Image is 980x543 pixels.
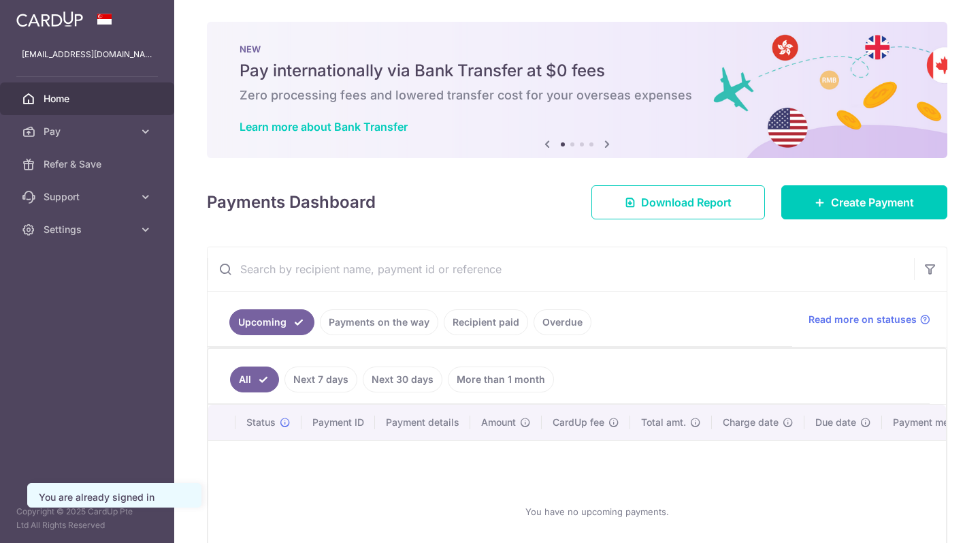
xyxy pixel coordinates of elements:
h6: Zero processing fees and lowered transfer cost for your overseas expenses [240,87,915,104]
a: Upcoming [229,309,314,335]
a: Download Report [591,185,765,219]
span: Read more on statuses [808,313,917,326]
a: More than 1 month [448,367,554,392]
h5: Pay internationally via Bank Transfer at $0 fees [240,60,915,82]
a: Create Payment [781,185,947,219]
span: Download Report [641,194,732,211]
span: Status [246,416,276,429]
span: Settings [44,223,133,236]
input: Search by recipient name, payment id or reference [208,247,914,291]
h4: Payments Dashboard [207,190,376,215]
a: Next 7 days [284,367,357,392]
p: NEW [240,44,915,55]
th: Payment details [375,405,470,440]
span: Home [44,92,133,106]
a: Learn more about Bank Transfer [240,120,408,134]
a: Next 30 days [363,367,442,392]
span: Total amt. [641,416,686,429]
span: CardUp fee [553,416,604,429]
span: Charge date [723,416,779,429]
a: Overdue [534,309,591,335]
th: Payment ID [301,405,375,440]
p: [EMAIL_ADDRESS][DOMAIN_NAME] [22,48,152,61]
span: Pay [44,125,133,138]
span: Refer & Save [44,157,133,171]
a: All [230,367,279,392]
a: Payments on the way [320,309,438,335]
a: Recipient paid [444,309,528,335]
a: Read more on statuses [808,313,930,326]
img: Bank transfer banner [207,22,947,158]
span: Support [44,190,133,204]
span: Due date [815,416,856,429]
span: Create Payment [831,194,914,211]
div: You are already signed in [39,491,190,504]
span: Amount [481,416,516,429]
img: CardUp [16,11,83,27]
